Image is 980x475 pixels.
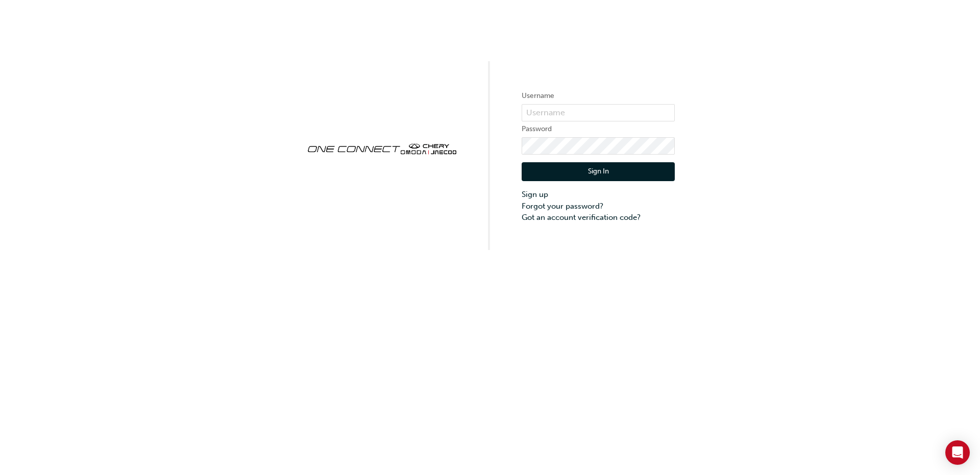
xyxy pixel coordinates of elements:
input: Username [522,104,675,121]
label: Password [522,123,675,135]
div: Open Intercom Messenger [945,440,970,465]
a: Forgot your password? [522,201,675,212]
button: Sign In [522,162,675,182]
a: Got an account verification code? [522,212,675,223]
label: Username [522,90,675,102]
img: oneconnect [305,135,458,161]
a: Sign up [522,189,675,201]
